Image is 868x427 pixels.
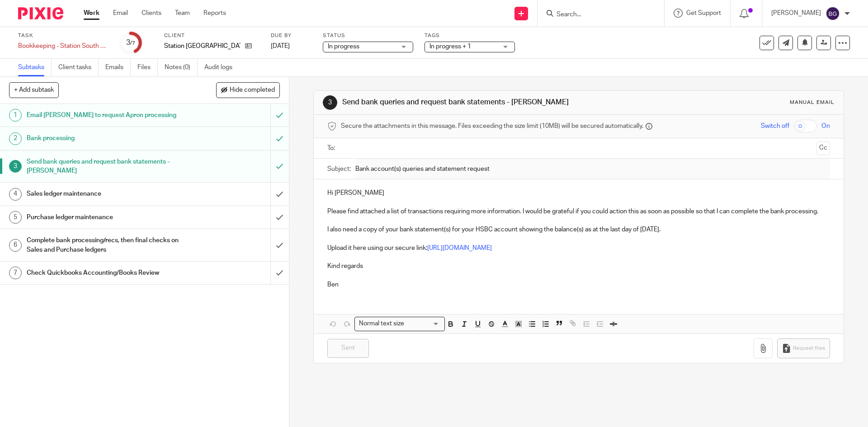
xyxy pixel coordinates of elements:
[9,239,22,252] div: 6
[9,109,22,122] div: 1
[427,245,492,251] a: [URL][DOMAIN_NAME]
[793,345,825,352] span: Request files
[175,9,190,18] a: Team
[790,99,835,106] div: Manual email
[9,82,59,98] button: + Add subtask
[425,32,515,39] label: Tags
[323,95,337,110] div: 3
[165,59,198,76] a: Notes (0)
[327,244,830,253] p: Upload it here using our secure link:
[164,32,259,39] label: Client
[142,9,161,18] a: Clients
[761,122,789,131] span: Switch off
[84,9,99,18] a: Work
[27,155,183,178] h1: Send bank queries and request bank statements - [PERSON_NAME]
[58,59,99,76] a: Client tasks
[216,82,280,98] button: Hide completed
[27,211,183,224] h1: Purchase ledger maintenance
[9,160,22,173] div: 3
[204,59,239,76] a: Audit logs
[113,9,128,18] a: Email
[18,32,108,39] label: Task
[27,108,183,122] h1: Email [PERSON_NAME] to request Apron processing
[323,32,413,39] label: Status
[686,10,721,16] span: Get Support
[327,207,830,216] p: Please find attached a list of transactions requiring more information. I would be grateful if yo...
[327,144,337,153] label: To:
[556,11,637,19] input: Search
[327,262,830,271] p: Kind regards
[777,338,830,359] button: Request files
[27,266,183,280] h1: Check Quickbooks Accounting/Books Review
[354,317,445,331] div: Search for option
[271,32,311,39] label: Due by
[327,339,369,358] input: Sent
[342,98,598,107] h1: Send bank queries and request bank statements - [PERSON_NAME]
[27,131,183,145] h1: Bank processing
[327,164,351,174] label: Subject:
[18,42,108,51] div: Bookkeeping - Station South CIC - Quickbooks
[137,59,158,76] a: Files
[821,122,830,131] span: On
[407,319,439,328] input: Search for option
[341,122,643,131] span: Secure the attachments in this message. Files exceeding the size limit (10MB) will be secured aut...
[9,211,22,224] div: 5
[328,43,359,50] span: In progress
[18,59,52,76] a: Subtasks
[27,234,183,257] h1: Complete bank processing/recs, then final checks on Sales and Purchase ledgers
[771,9,821,18] p: [PERSON_NAME]
[271,43,290,49] span: [DATE]
[429,43,471,50] span: In progress + 1
[327,188,830,197] p: Hi [PERSON_NAME]
[27,187,183,201] h1: Sales ledger maintenance
[230,87,275,94] span: Hide completed
[9,267,22,279] div: 7
[18,7,63,19] img: Pixie
[327,280,830,289] p: Ben
[357,319,406,328] span: Normal text size
[126,38,135,48] div: 3
[164,42,241,51] p: Station [GEOGRAPHIC_DATA]
[130,41,135,46] small: /7
[826,6,840,21] img: svg%3E
[816,141,830,155] button: Cc
[9,188,22,201] div: 4
[203,9,226,18] a: Reports
[327,225,830,234] p: I also need a copy of your bank statement(s) for your HSBC account showing the balance(s) as at t...
[9,132,22,145] div: 2
[105,59,131,76] a: Emails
